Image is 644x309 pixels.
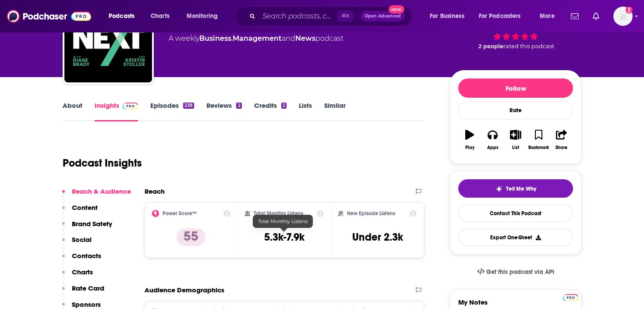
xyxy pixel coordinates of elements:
h2: New Episode Listens [347,210,395,217]
span: Podcasts [109,10,134,22]
button: Share [550,124,573,156]
button: open menu [534,9,566,23]
button: tell me why sparkleTell Me Why [458,179,573,198]
button: Charts [62,268,93,284]
p: Contacts [72,252,101,260]
div: Share [556,145,567,150]
button: Play [458,124,481,156]
a: InsightsPodchaser Pro [95,101,138,121]
a: Reviews2 [206,101,241,121]
a: Show notifications dropdown [589,9,603,24]
button: Apps [481,124,504,156]
p: 55 [177,228,205,246]
img: User Profile [613,7,633,26]
p: Brand Safety [72,220,112,228]
button: open menu [180,9,229,23]
h2: Audience Demographics [145,286,224,294]
a: News [295,34,315,43]
span: ⌘ K [337,11,354,22]
span: , [231,34,233,43]
p: Content [72,203,98,212]
p: Reach & Audience [72,187,131,195]
div: 2 [236,103,241,109]
span: Total Monthly Listens [258,218,308,224]
button: Export One-Sheet [458,229,573,246]
div: Apps [487,145,499,150]
div: Bookmark [528,145,549,150]
a: Lists [299,101,312,121]
span: rated this podcast [503,43,554,50]
button: Contacts [62,252,101,268]
h2: Reach [145,187,165,195]
span: For Podcasters [479,10,521,22]
h2: Power Score™ [163,210,197,217]
div: List [512,145,519,150]
div: A weekly podcast [169,33,343,44]
button: Social [62,235,92,252]
p: Charts [72,268,93,276]
button: List [504,124,527,156]
div: 2 [281,103,287,109]
button: Bookmark [527,124,550,156]
svg: Add a profile image [626,7,633,14]
h3: Under 2.3k [352,231,403,244]
a: Credits2 [254,101,287,121]
span: Charts [151,10,170,22]
a: Similar [324,101,346,121]
span: Monitoring [187,10,218,22]
a: Charts [145,9,175,23]
span: New [389,5,404,14]
button: Show profile menu [613,7,633,26]
button: open menu [473,9,534,23]
a: Episodes238 [150,101,194,121]
img: Podchaser Pro [563,294,578,301]
button: Rate Card [62,284,104,300]
a: Pro website [563,293,578,301]
a: Show notifications dropdown [567,9,582,24]
div: Rate [458,101,573,119]
button: Open AdvancedNew [361,11,405,21]
span: Get this podcast via API [486,268,554,276]
span: More [540,10,555,22]
p: Rate Card [72,284,104,292]
input: Search podcasts, credits, & more... [259,9,337,23]
img: Podchaser Pro [123,103,138,110]
h1: Podcast Insights [63,156,142,170]
button: open menu [103,9,146,23]
span: 2 people [478,43,503,50]
h2: Total Monthly Listens [254,210,303,217]
button: Brand Safety [62,220,112,236]
button: Follow [458,78,573,98]
img: tell me why sparkle [495,185,502,192]
span: Open Advanced [364,14,401,18]
h3: 5.3k-7.9k [264,231,304,244]
a: Get this podcast via API [470,261,561,283]
img: Podchaser - Follow, Share and Rate Podcasts [7,8,91,25]
p: Sponsors [72,300,101,309]
a: Contact This Podcast [458,205,573,222]
span: Logged in as inkhouseNYC [613,7,633,26]
button: Reach & Audience [62,187,131,203]
p: Social [72,235,92,244]
span: Tell Me Why [506,185,536,192]
div: Search podcasts, credits, & more... [243,6,421,26]
a: Management [233,34,282,43]
span: For Business [430,10,464,22]
div: 238 [183,103,194,109]
span: and [282,34,295,43]
div: Play [465,145,474,150]
button: open menu [424,9,475,23]
a: Business [199,34,231,43]
button: Content [62,203,98,220]
a: About [63,101,82,121]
